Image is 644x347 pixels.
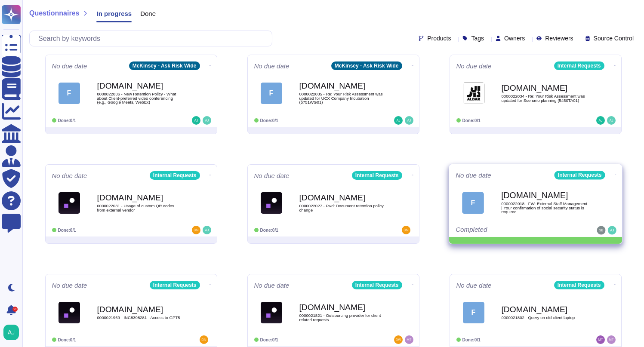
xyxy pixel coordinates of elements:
div: Internal Requests [352,281,402,289]
span: Done: 0/1 [58,338,76,342]
span: No due date [456,172,491,178]
span: No due date [52,172,87,179]
b: [DOMAIN_NAME] [299,82,385,90]
img: user [607,226,616,235]
img: Logo [261,192,282,214]
img: user [203,226,211,234]
span: No due date [254,282,290,289]
div: Internal Requests [554,281,604,289]
span: Products [427,35,451,41]
img: user [402,226,410,234]
img: Logo [59,192,80,214]
span: Source Control [594,35,634,41]
b: [DOMAIN_NAME] [97,305,183,313]
b: [DOMAIN_NAME] [97,82,183,90]
span: Done: 0/1 [58,118,76,123]
b: [DOMAIN_NAME] [501,191,588,200]
span: Done: 0/1 [260,118,278,123]
span: 0000021969 - INC8398281 - Access to GPT5 [97,316,183,320]
span: 0000022034 - Re: Your Risk Assessment was updated for Scenario planning (5450TA01) [502,94,588,102]
span: 0000022035 - Re: Your Risk Assessment was updated for UCX Company Incubation (5751WG01) [299,92,385,104]
span: 0000022036 - New Retention Policy - What about Client-preferred video conferencing (e.g., Google ... [97,92,183,104]
img: user [394,116,403,125]
div: 9+ [12,307,18,312]
span: No due date [456,63,492,69]
img: user [607,116,616,125]
div: Completed [456,226,562,235]
span: 0000021821 - Outsourcing provider for client related requests [299,313,385,322]
input: Search by keywords [34,31,272,46]
span: 0000022031 - Usage of custom QR codes from external vendor [97,204,183,212]
div: Internal Requests [352,171,402,180]
img: user [192,116,200,125]
div: F [261,83,282,104]
span: Done: 0/1 [58,228,76,233]
button: user [2,323,25,342]
b: [DOMAIN_NAME] [299,303,385,311]
div: McKinsey - Ask Risk Wide [129,61,200,70]
div: Internal Requests [554,61,604,70]
div: F [463,302,484,323]
img: user [405,335,413,344]
img: user [394,335,403,344]
span: In progress [96,10,132,17]
span: No due date [52,282,87,289]
span: 0000022018 - FW: External Staff Management | Your confirmation of social security status is required [501,202,588,214]
img: user [405,116,413,125]
span: Done: 0/1 [260,228,278,233]
span: No due date [254,172,290,179]
span: Done [140,10,156,17]
span: 0000021802 - Query on old client laptop [502,316,588,320]
span: Done: 0/1 [260,338,278,342]
img: user [596,116,605,125]
img: user [192,226,200,234]
b: [DOMAIN_NAME] [299,193,385,202]
span: Done: 0/1 [462,118,481,123]
span: Done: 0/1 [462,338,481,342]
div: McKinsey - Ask Risk Wide [331,61,402,70]
img: user [3,325,19,340]
span: Tags [471,35,484,41]
img: user [203,116,211,125]
img: Logo [59,302,80,323]
div: Internal Requests [150,281,200,289]
img: user [607,335,616,344]
span: No due date [52,63,87,69]
div: Internal Requests [554,171,605,179]
div: Internal Requests [150,171,200,180]
img: user [597,226,605,235]
b: [DOMAIN_NAME] [502,305,588,313]
span: No due date [254,63,290,69]
b: [DOMAIN_NAME] [97,193,183,202]
span: No due date [456,282,492,289]
span: Reviewers [545,35,573,41]
img: user [596,335,605,344]
img: Logo [463,83,484,104]
img: Logo [261,302,282,323]
div: F [59,83,80,104]
img: user [200,335,208,344]
div: F [462,192,484,214]
span: Owners [504,35,525,41]
span: 0000022027 - Fwd: Document retention policy change [299,204,385,212]
b: [DOMAIN_NAME] [502,84,588,92]
span: Questionnaires [29,10,79,17]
